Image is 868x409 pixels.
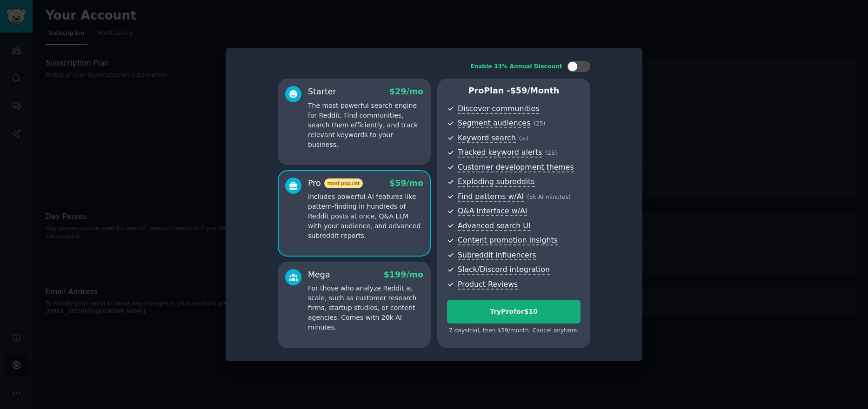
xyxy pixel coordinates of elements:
[308,86,336,98] div: Starter
[458,206,527,216] span: Q&A interface w/AI
[534,120,545,127] span: ( 25 )
[389,87,423,96] span: $ 29 /mo
[458,265,550,275] span: Slack/Discord integration
[458,280,518,290] span: Product Reviews
[458,133,516,143] span: Keyword search
[458,192,524,202] span: Find patterns w/AI
[447,85,581,97] p: Pro Plan -
[458,163,574,172] span: Customer development themes
[458,251,536,260] span: Subreddit influencers
[308,101,423,150] p: The most powerful search engine for Reddit. Find communities, search them efficiently, and track ...
[527,194,571,200] span: ( 5k AI minutes )
[458,104,539,114] span: Discover communities
[545,150,557,156] span: ( 25 )
[458,221,530,231] span: Advanced search UI
[458,148,542,158] span: Tracked keyword alerts
[458,236,558,245] span: Content promotion insights
[384,270,423,279] span: $ 199 /mo
[308,192,423,241] p: Includes powerful AI features like pattern-finding in hundreds of Reddit posts at once, Q&A LLM w...
[308,284,423,332] p: For those who analyze Reddit at scale, such as customer research firms, startup studios, or conte...
[447,327,581,335] div: 7 days trial, then $ 59 /month . Cancel anytime.
[447,307,580,317] div: Try Pro for $10
[447,300,581,323] button: TryProfor$10
[470,63,562,71] div: Enable 33% Annual Discount
[308,178,363,189] div: Pro
[510,86,560,95] span: $ 59 /month
[458,119,530,128] span: Segment audiences
[324,178,363,188] span: most popular
[389,178,423,188] span: $ 59 /mo
[519,135,528,142] span: ( ∞ )
[308,269,330,281] div: Mega
[458,177,534,187] span: Exploding subreddits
